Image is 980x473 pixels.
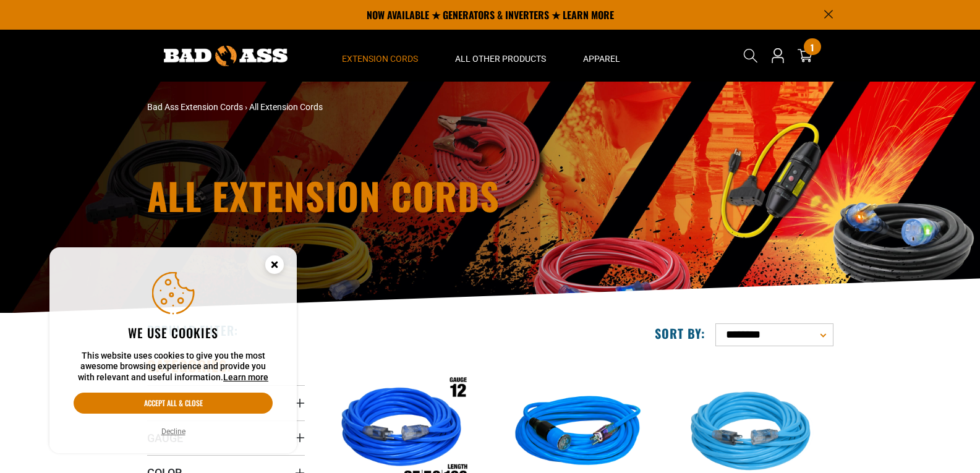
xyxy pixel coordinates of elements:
h1: All Extension Cords [147,177,599,214]
aside: Cookie Consent [49,247,297,454]
span: Apparel [583,53,620,64]
img: Bad Ass Extension Cords [164,46,288,66]
summary: Apparel [565,30,639,82]
summary: Search [741,46,761,66]
span: All Other Products [455,53,546,64]
span: › [245,102,247,112]
nav: breadcrumbs [147,101,599,114]
button: Accept all & close [74,393,273,414]
span: 1 [811,43,814,52]
summary: All Other Products [437,30,565,82]
a: Bad Ass Extension Cords [147,102,243,112]
label: Sort by: [655,325,705,341]
button: Decline [158,425,189,438]
h2: We use cookies [74,325,273,341]
p: This website uses cookies to give you the most awesome browsing experience and provide you with r... [74,351,273,383]
a: Learn more [223,372,268,382]
span: All Extension Cords [249,102,323,112]
summary: Extension Cords [323,30,437,82]
span: Extension Cords [342,53,418,64]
